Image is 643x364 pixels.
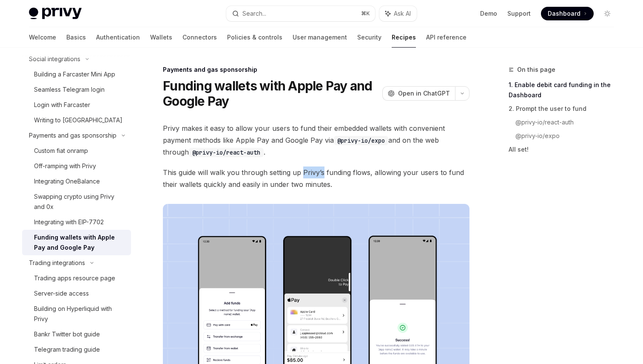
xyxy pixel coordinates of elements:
div: Integrating with EIP-7702 [34,217,104,227]
div: Payments and gas sponsorship [163,65,469,74]
span: Open in ChatGPT [398,89,450,98]
a: Demo [480,9,497,18]
a: All set! [509,143,621,156]
img: light logo [29,8,82,20]
a: Support [507,9,531,18]
a: Seamless Telegram login [22,82,131,97]
div: Telegram trading guide [34,344,100,355]
a: Building on Hyperliquid with Privy [22,301,131,327]
button: Open in ChatGPT [382,86,455,101]
a: Authentication [96,27,140,48]
a: Swapping crypto using Privy and 0x [22,189,131,214]
a: Recipes [392,27,416,48]
a: Basics [66,27,86,48]
a: Welcome [29,27,56,48]
a: Off-ramping with Privy [22,158,131,174]
a: @privy-io/react-auth [515,116,621,129]
span: Ask AI [394,9,411,18]
a: @privy-io/expo [515,129,621,143]
div: Login with Farcaster [34,100,90,110]
a: 1. Enable debit card funding in the Dashboard [509,78,621,102]
div: Integrating OneBalance [34,176,100,186]
a: Integrating with EIP-7702 [22,214,131,230]
a: Writing to [GEOGRAPHIC_DATA] [22,113,131,128]
a: Dashboard [541,7,594,20]
div: Building on Hyperliquid with Privy [34,304,126,324]
span: Dashboard [548,9,580,18]
button: Toggle dark mode [600,7,614,20]
div: Building a Farcaster Mini App [34,69,115,79]
div: Custom fiat onramp [34,146,88,156]
div: Swapping crypto using Privy and 0x [34,192,126,212]
a: User management [293,27,347,48]
div: Trading integrations [29,258,85,268]
div: Search... [242,8,266,19]
div: Off-ramping with Privy [34,161,96,171]
a: Bankr Twitter bot guide [22,327,131,342]
code: @privy-io/expo [334,136,388,145]
a: Integrating OneBalance [22,174,131,189]
a: Server-side access [22,286,131,301]
span: Privy makes it easy to allow your users to fund their embedded wallets with convenient payment me... [163,122,469,158]
div: Seamless Telegram login [34,85,105,95]
div: Payments and gas sponsorship [29,130,117,141]
a: API reference [426,27,467,48]
h1: Funding wallets with Apple Pay and Google Pay [163,78,379,109]
a: 2. Prompt the user to fund [509,102,621,116]
a: Login with Farcaster [22,97,131,113]
a: Telegram trading guide [22,342,131,357]
a: Trading apps resource page [22,271,131,286]
button: Ask AI [379,6,417,21]
span: ⌘ K [361,10,370,17]
a: Security [357,27,381,48]
div: Writing to [GEOGRAPHIC_DATA] [34,115,122,125]
a: Wallets [150,27,172,48]
div: Bankr Twitter bot guide [34,329,100,339]
code: @privy-io/react-auth [189,148,264,157]
button: Search...⌘K [226,6,375,21]
a: Connectors [182,27,217,48]
a: Custom fiat onramp [22,143,131,158]
div: Trading apps resource page [34,273,115,283]
a: Policies & controls [227,27,282,48]
span: On this page [517,65,555,75]
a: Funding wallets with Apple Pay and Google Pay [22,230,131,255]
div: Funding wallets with Apple Pay and Google Pay [34,232,126,253]
span: This guide will walk you through setting up Privy’s funding flows, allowing your users to fund th... [163,166,469,190]
div: Server-side access [34,288,89,299]
a: Building a Farcaster Mini App [22,67,131,82]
